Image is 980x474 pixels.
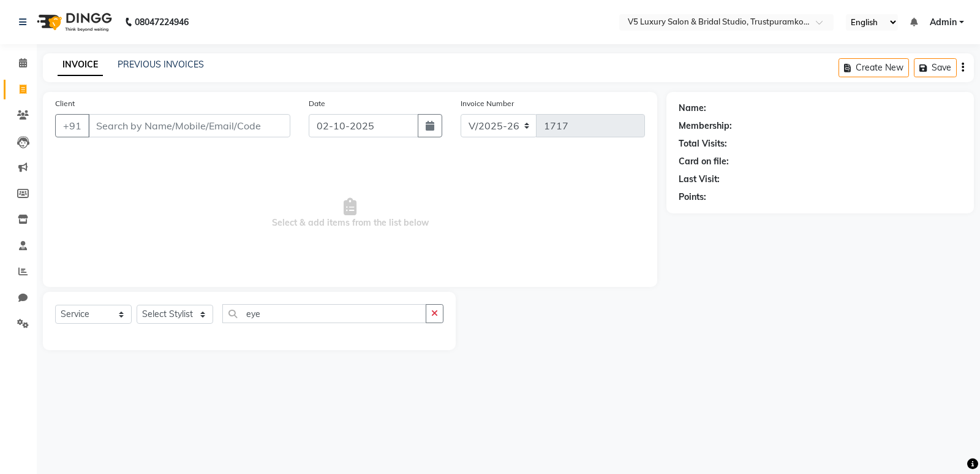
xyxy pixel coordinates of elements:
button: Create New [839,58,909,77]
div: Points: [679,191,706,204]
a: INVOICE [58,54,103,76]
div: Name: [679,102,706,115]
button: Save [914,58,957,77]
div: Card on file: [679,155,729,168]
input: Search or Scan [222,304,426,323]
a: PREVIOUS INVOICES [118,59,204,70]
div: Last Visit: [679,173,720,186]
label: Invoice Number [461,98,514,109]
button: +91 [55,114,89,137]
div: Total Visits: [679,137,727,150]
span: Select & add items from the list below [55,152,645,275]
label: Client [55,98,75,109]
div: Membership: [679,120,732,132]
label: Date [309,98,325,109]
input: Search by Name/Mobile/Email/Code [88,114,290,137]
img: logo [31,5,115,39]
span: Admin [930,16,957,29]
b: 08047224946 [135,5,189,39]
